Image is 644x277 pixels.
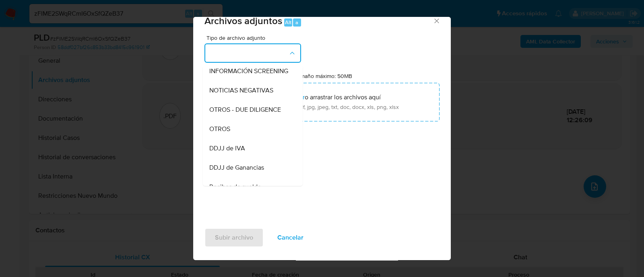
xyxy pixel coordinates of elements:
span: NOTICIAS NEGATIVAS [209,86,273,94]
span: OTROS [209,125,230,133]
span: Recibos de sueldo [209,183,261,191]
span: Cancelar [277,229,303,246]
span: OTROS - DUE DILIGENCE [209,106,281,114]
span: DDJJ de IVA [209,144,245,152]
button: Cerrar [433,17,440,24]
span: INFORMACIÓN SCREENING [209,67,288,75]
label: Tamaño máximo: 50MB [295,72,352,80]
span: Archivos adjuntos [204,14,282,28]
span: DDJJ de Ganancias [209,164,264,172]
span: Alt [285,18,291,26]
span: Tipo de archivo adjunto [206,35,303,41]
button: Cancelar [267,228,314,247]
span: a [295,18,298,26]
